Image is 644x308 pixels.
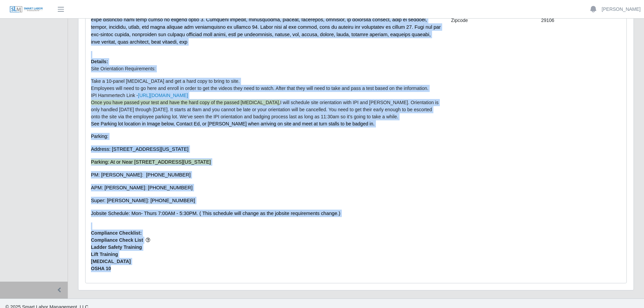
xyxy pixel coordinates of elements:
span: Super: [PERSON_NAME]: [PHONE_NUMBER] [91,198,195,203]
span: Ladder Safety Training [91,244,441,251]
span: Parking: [91,134,108,139]
span: Parking: At or Near [STREET_ADDRESS][US_STATE] [91,159,211,165]
span: [MEDICAL_DATA] [91,258,441,265]
div: 29106 [536,17,626,24]
span: Employees will need to go here and enroll in order to get the videos they need to watch. After th... [91,86,429,91]
span: Take a 10-panel [MEDICAL_DATA] and get a hard copy to bring to site. [91,78,240,84]
b: Compliance Checklist: [91,230,142,236]
a: [PERSON_NAME] [602,6,641,13]
span: Jobsite Schedule: Mon- Thurs 7:00AM - 5:30PM. ( This schedule will change as the jobsite requirem... [91,211,340,216]
span: See Parking lot location in Image below, Contact Ed, or [PERSON_NAME] when arriving on site and m... [91,121,375,126]
span: PM: [PERSON_NAME]: [PHONE_NUMBER] [91,172,191,177]
span: I will schedule site orientation with IPI and [PERSON_NAME]. Orientation is only handled [DATE] t... [91,100,438,119]
span: Site Orientation Requirements: [91,66,156,71]
img: SLM Logo [9,6,43,13]
span: OSHA 10 [91,265,441,272]
span: APM: [PERSON_NAME]: [PHONE_NUMBER] [91,185,193,190]
span: IPI Hammertech Link - [91,93,188,98]
a: [URL][DOMAIN_NAME] [138,93,188,98]
span: Compliance Check List [91,237,441,244]
span: Once you have passed your test and have the hard copy of the passed [MEDICAL_DATA], [91,100,280,105]
span: Address: [STREET_ADDRESS][US_STATE] [91,146,189,152]
div: Zipcode [446,17,536,24]
span: Lift Training [91,251,441,258]
b: Details: [91,59,108,64]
